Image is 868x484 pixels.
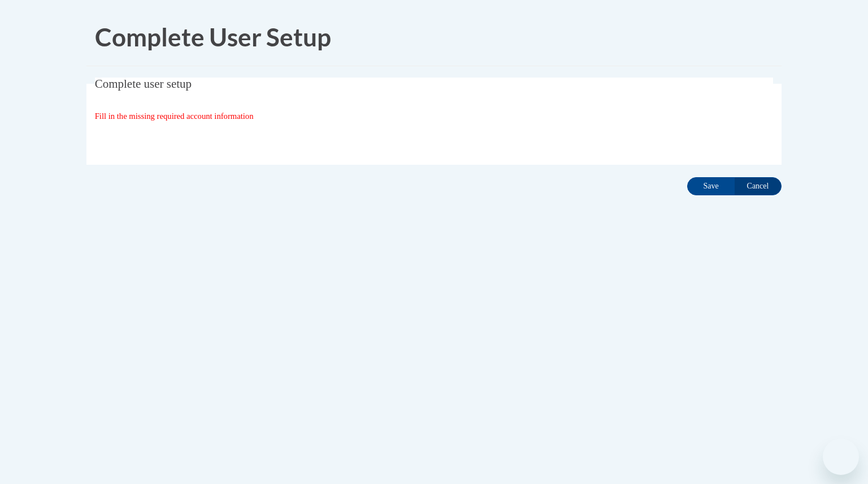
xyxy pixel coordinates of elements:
[687,177,735,195] input: Save
[95,77,192,91] span: Complete user setup
[734,177,782,195] input: Cancel
[95,112,254,121] span: Fill in the missing required account information
[823,439,859,475] iframe: Button to launch messaging window
[95,22,331,52] span: Complete User Setup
